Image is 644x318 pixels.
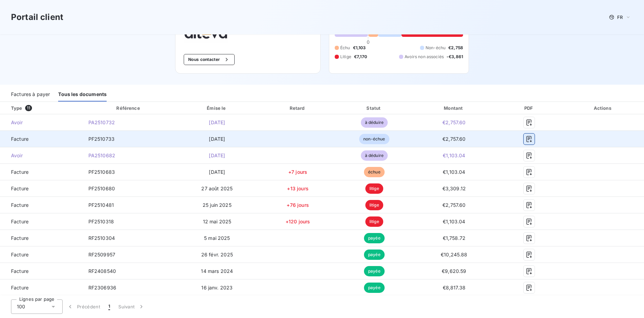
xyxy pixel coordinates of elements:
div: Tous les documents [58,87,107,102]
div: Retard [260,105,335,112]
span: €1,103.04 [443,219,465,224]
span: Facture [6,251,77,258]
span: €3,309.12 [442,185,466,191]
span: 26 févr. 2025 [201,252,233,257]
span: litige [365,216,383,227]
span: €2,757.60 [442,119,465,125]
span: PF2510680 [88,185,115,191]
span: RF2509957 [88,252,115,257]
span: €9,620.59 [442,268,466,274]
span: +76 jours [287,202,309,208]
span: €10,245.88 [441,252,468,257]
span: payée [364,283,385,293]
span: RF2408540 [88,268,116,274]
span: 12 mai 2025 [203,219,232,224]
span: 25 juin 2025 [203,202,232,208]
button: 1 [104,299,114,314]
span: [DATE] [209,152,225,158]
span: 11 [25,105,32,111]
span: 1 [108,303,110,310]
span: Facture [6,268,77,275]
span: FR [617,14,623,20]
span: 14 mars 2024 [201,268,233,274]
span: €7,170 [354,54,367,60]
span: PA2510732 [88,119,115,125]
button: Suivant [114,299,149,314]
span: €2,757.60 [442,136,465,142]
span: RF2306936 [88,285,116,290]
span: €2,758 [448,45,463,51]
span: €1,758.72 [443,235,465,241]
span: 100 [17,303,25,310]
div: Type [7,105,82,112]
span: [DATE] [209,136,225,142]
span: litige [365,200,383,210]
div: Référence [116,105,140,111]
span: +13 jours [287,185,308,191]
span: 5 mai 2025 [204,235,230,241]
span: 0 [367,39,369,45]
span: €8,817.38 [443,285,465,290]
span: Facture [6,218,77,225]
div: Factures à payer [11,87,50,102]
span: PF2510733 [88,136,115,142]
span: +120 jours [286,219,310,224]
span: Avoir [6,119,77,126]
span: Facture [6,235,77,242]
button: Précédent [63,299,104,314]
span: PF2510318 [88,219,114,224]
span: €1,103.04 [443,169,465,175]
span: €1,103.04 [443,152,465,158]
h3: Portail client [11,11,63,23]
div: Actions [564,105,643,112]
span: payée [364,233,385,243]
span: Facture [6,284,77,291]
span: -€3,861 [447,54,463,60]
span: Facture [6,202,77,209]
span: PF2510481 [88,202,114,208]
span: échue [364,167,385,177]
span: [DATE] [209,169,225,175]
span: payée [364,250,385,260]
span: 27 août 2025 [201,185,233,191]
span: Avoir [6,152,77,159]
span: Avoirs non associés [405,54,444,60]
span: payée [364,266,385,276]
span: Facture [6,136,77,142]
span: +7 jours [288,169,307,175]
div: Statut [338,105,411,112]
span: PA2510682 [88,152,115,158]
span: non-échue [359,134,389,144]
span: Facture [6,169,77,176]
span: PF2510683 [88,169,115,175]
span: Échu [340,45,350,51]
span: 16 janv. 2023 [201,285,233,290]
span: à déduire [361,150,388,161]
span: RF2510304 [88,235,115,241]
span: €2,757.60 [442,202,465,208]
span: litige [365,183,383,194]
button: Nous contacter [184,54,235,65]
div: Montant [414,105,495,112]
span: Facture [6,185,77,192]
span: Non-échu [426,45,446,51]
span: Litige [340,54,351,60]
span: à déduire [361,117,388,128]
div: PDF [497,105,561,112]
div: Émise le [176,105,258,112]
span: [DATE] [209,119,225,125]
span: €1,103 [353,45,366,51]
